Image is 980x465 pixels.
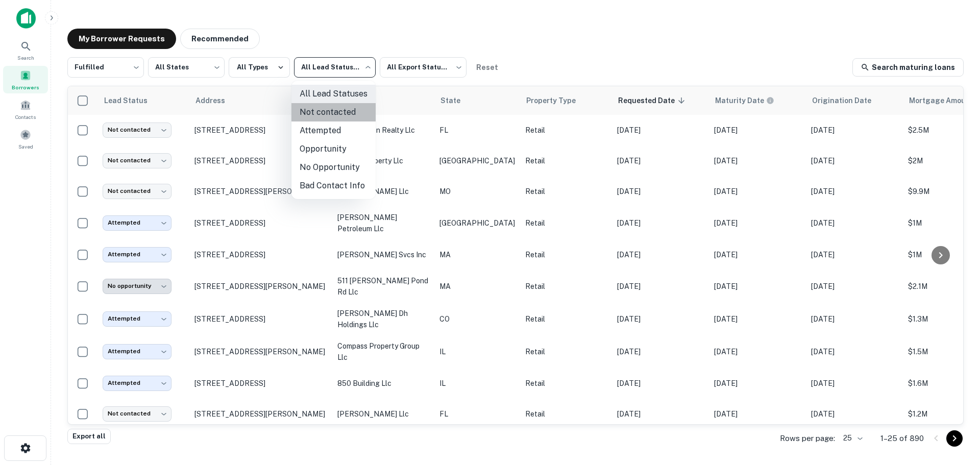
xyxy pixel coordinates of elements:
iframe: Chat Widget [929,383,980,432]
li: No Opportunity [291,158,376,177]
li: Bad Contact Info [291,177,376,195]
li: Not contacted [291,103,376,121]
li: All Lead Statuses [291,85,376,103]
li: Opportunity [291,140,376,158]
li: Attempted [291,121,376,140]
